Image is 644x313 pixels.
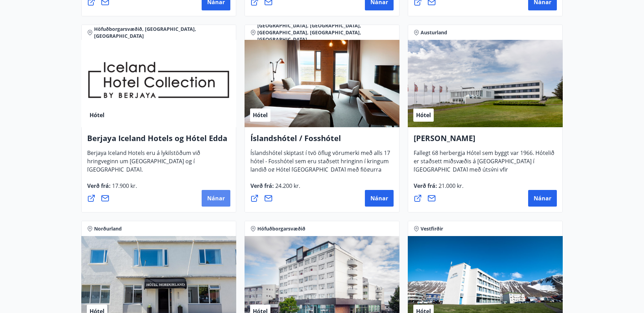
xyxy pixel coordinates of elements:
span: Höfuðborgarsvæðið, [GEOGRAPHIC_DATA], [GEOGRAPHIC_DATA] [94,26,230,40]
span: Nánar [207,194,225,202]
span: Hótel [253,111,268,119]
span: Vestfirðir [421,225,443,232]
span: Verð frá : [87,182,137,195]
button: Nánar [528,190,557,207]
span: 17.900 kr. [111,182,137,190]
span: 21.000 kr. [437,182,463,190]
button: Nánar [365,190,394,207]
span: Nánar [370,194,388,202]
span: Berjaya Iceland Hotels eru á lykilstöðum við hringveginn um [GEOGRAPHIC_DATA] og í [GEOGRAPHIC_DA... [87,149,200,179]
span: Nánar [534,194,551,202]
h4: [PERSON_NAME] [414,133,557,149]
h4: Íslandshótel / Fosshótel [250,133,394,149]
span: Hótel [416,111,431,119]
span: Íslandshótel skiptast í tvö öflug vörumerki með alls 17 hótel - Fosshótel sem eru staðsett hringi... [250,149,390,187]
span: Hótel [90,111,104,119]
span: Verð frá : [414,182,463,195]
span: Verð frá : [250,182,300,195]
span: Austurland [421,29,447,36]
span: Fallegt 68 herbergja Hótel sem byggt var 1966. Hótelið er staðsett miðsvæðis á [GEOGRAPHIC_DATA] ... [414,149,554,187]
button: Nánar [202,190,230,207]
span: Norðurland [94,225,122,232]
span: [GEOGRAPHIC_DATA], [GEOGRAPHIC_DATA], [GEOGRAPHIC_DATA], [GEOGRAPHIC_DATA], [GEOGRAPHIC_DATA] [257,22,394,43]
span: 24.200 kr. [274,182,300,190]
h4: Berjaya Iceland Hotels og Hótel Edda [87,133,230,149]
span: Höfuðborgarsvæðið [257,225,305,232]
